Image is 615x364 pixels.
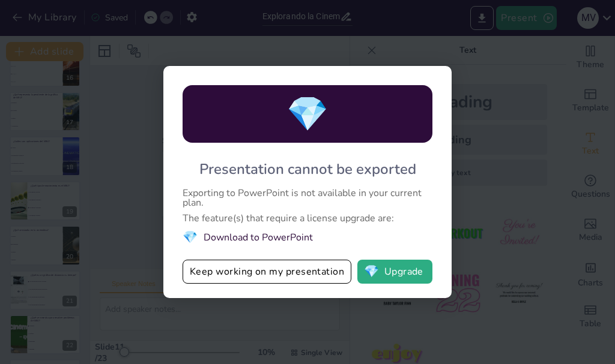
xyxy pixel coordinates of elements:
[357,260,432,284] button: diamondUpgrade
[183,229,432,245] li: Download to PowerPoint
[183,229,198,245] span: diamond
[183,260,351,284] button: Keep working on my presentation
[364,266,379,278] span: diamond
[199,160,416,179] div: Presentation cannot be exported
[183,188,432,207] div: Exporting to PowerPoint is not available in your current plan.
[286,91,329,137] span: diamond
[183,213,432,223] div: The feature(s) that require a license upgrade are:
